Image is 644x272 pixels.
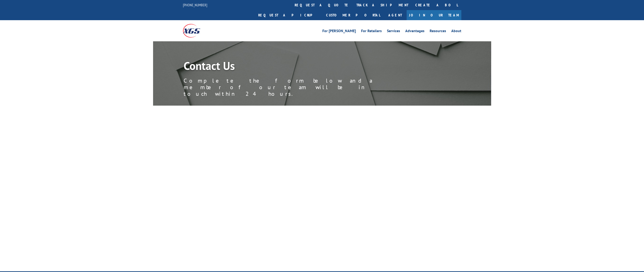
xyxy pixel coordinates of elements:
a: About [451,29,461,34]
a: [PHONE_NUMBER] [183,3,207,7]
a: For Retailers [361,29,382,34]
a: Request a pickup [255,10,323,20]
a: Join Our Team [407,10,461,20]
a: Resources [430,29,446,34]
h1: Contact Us [184,60,395,74]
p: Complete the form below and a member of our team will be in touch within 24 hours. [184,77,395,97]
a: Agent [384,10,407,20]
a: Customer Portal [323,10,384,20]
a: For [PERSON_NAME] [322,29,356,34]
a: Advantages [405,29,424,34]
iframe: Form 0 [157,121,491,256]
a: Services [387,29,400,34]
